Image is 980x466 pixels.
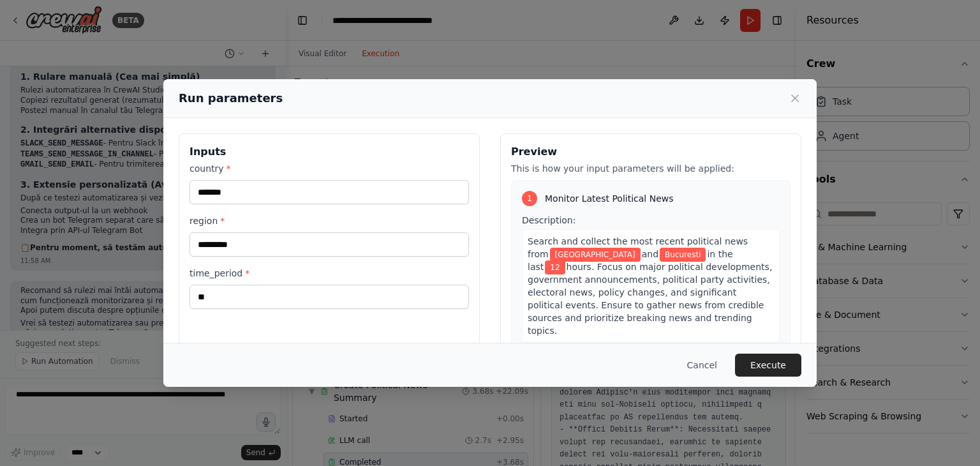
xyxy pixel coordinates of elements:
[642,249,658,259] span: and
[511,144,791,160] h3: Preview
[660,248,706,262] span: Variable: region
[522,215,575,225] span: Description:
[511,162,791,175] p: This is how your input parameters will be applied:
[735,354,801,377] button: Execute
[179,89,283,107] h2: Run parameters
[189,267,469,280] label: time_period
[545,192,674,205] span: Monitor Latest Political News
[528,236,748,259] span: Search and collect the most recent political news from
[189,144,469,160] h3: Inputs
[550,248,641,262] span: Variable: country
[528,262,772,336] span: hours. Focus on major political developments, government announcements, political party activitie...
[522,191,537,206] div: 1
[189,214,469,227] label: region
[545,260,565,274] span: Variable: time_period
[189,162,469,175] label: country
[677,354,727,377] button: Cancel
